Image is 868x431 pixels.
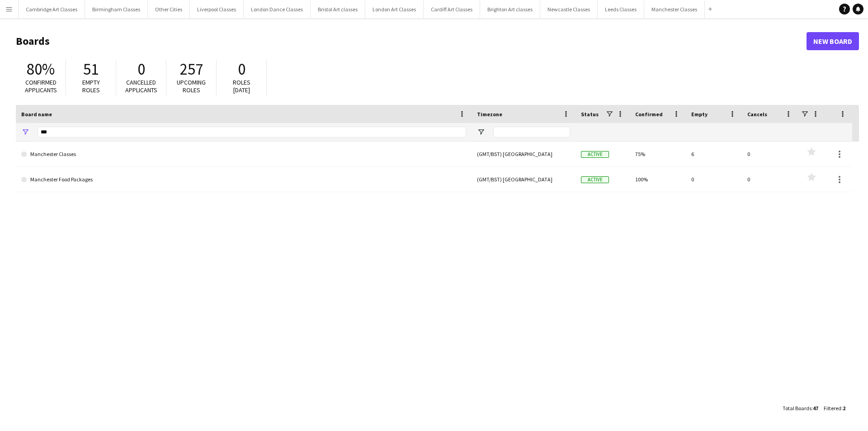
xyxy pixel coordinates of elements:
button: Open Filter Menu [477,128,485,136]
div: 0 [742,142,798,166]
button: London Art Classes [365,0,424,18]
button: Leeds Classes [598,0,644,18]
span: 51 [83,59,99,79]
h1: Boards [16,34,807,48]
span: Roles [DATE] [233,78,250,94]
span: Status [581,111,599,118]
span: 257 [180,59,203,79]
span: Filtered [824,405,841,412]
input: Board name Filter Input [38,127,466,137]
span: Active [581,176,609,183]
div: 6 [686,142,742,166]
button: Other Cities [148,0,190,18]
span: 0 [238,59,245,79]
span: 2 [843,405,845,412]
span: Empty [691,111,708,118]
span: Empty roles [82,78,100,94]
button: Cardiff Art Classes [424,0,480,18]
a: New Board [807,32,859,50]
button: Birmingham Classes [85,0,148,18]
button: Newcastle Classes [540,0,598,18]
span: Confirmed applicants [25,78,57,94]
div: 0 [742,167,798,192]
button: London Dance Classes [244,0,311,18]
button: Brighton Art classes [480,0,540,18]
button: Bristol Art classes [311,0,365,18]
div: 100% [630,167,686,192]
input: Timezone Filter Input [493,127,570,137]
span: Board name [21,111,52,118]
div: : [783,399,818,417]
span: Upcoming roles [177,78,206,94]
div: 75% [630,142,686,166]
div: (GMT/BST) [GEOGRAPHIC_DATA] [472,167,576,192]
button: Liverpool Classes [190,0,244,18]
div: 0 [686,167,742,192]
a: Manchester Food Packages [21,167,466,192]
span: Confirmed [635,111,663,118]
button: Open Filter Menu [21,128,29,136]
span: Total Boards [783,405,811,412]
button: Cambridge Art Classes [19,0,85,18]
span: Cancels [747,111,767,118]
span: Cancelled applicants [125,78,157,94]
span: 80% [27,59,55,79]
button: Manchester Classes [644,0,705,18]
span: Active [581,151,609,158]
div: (GMT/BST) [GEOGRAPHIC_DATA] [472,142,576,166]
span: 0 [137,59,145,79]
span: 47 [813,405,818,412]
span: Timezone [477,111,502,118]
a: Manchester Classes [21,142,466,167]
div: : [824,399,845,417]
